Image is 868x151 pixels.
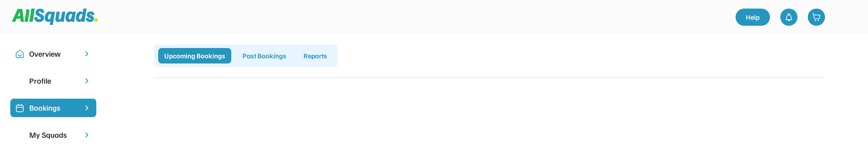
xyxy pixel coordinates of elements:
[15,131,24,139] img: yH5BAEAAAAALAAAAAABAAEAAAIBRAA7
[29,75,77,87] div: Profile
[29,102,77,114] div: Bookings
[736,9,770,26] a: Help
[29,129,77,141] div: My Squads
[15,104,24,112] img: Icon%20%2819%29.svg
[83,131,91,139] img: chevron-right.svg
[15,77,24,85] img: yH5BAEAAAAALAAAAAABAAEAAAIBRAA7
[298,48,333,63] div: Reports
[83,77,91,85] img: chevron-right.svg
[840,9,858,26] img: yH5BAEAAAAALAAAAAABAAEAAAIBRAA7
[236,48,292,63] div: Past Bookings
[83,50,91,58] img: chevron-right.svg
[158,48,231,63] div: Upcoming Bookings
[812,13,821,21] img: shopping-cart-01%20%281%29.svg
[12,9,98,25] img: Squad%20Logo.svg
[15,50,24,58] img: Icon%20copy%2010.svg
[29,48,77,60] div: Overview
[83,104,91,112] img: chevron-right%20copy%203.svg
[785,13,793,21] img: bell-03%20%281%29.svg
